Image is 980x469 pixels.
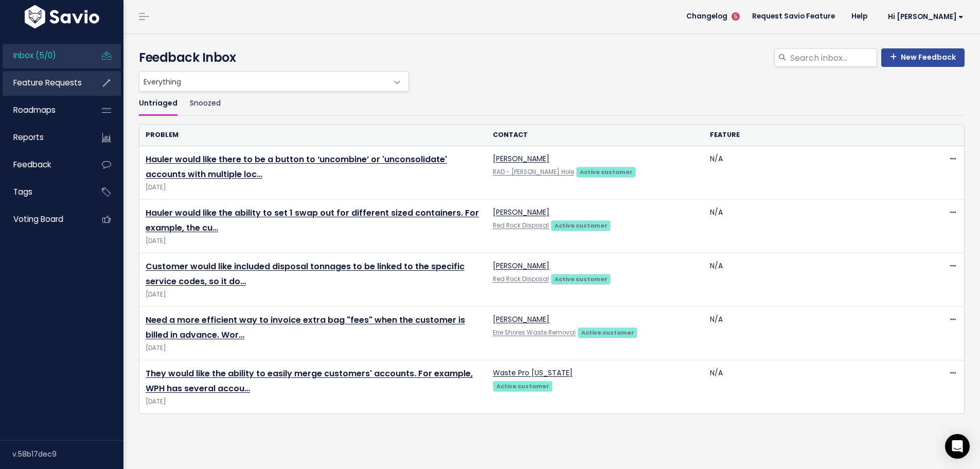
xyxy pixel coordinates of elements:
[704,360,921,414] td: N/A
[686,13,727,20] span: Changelog
[744,9,843,24] a: Request Savio Feature
[146,236,480,247] span: [DATE]
[487,125,704,146] th: Contact
[493,314,549,324] a: [PERSON_NAME]
[580,168,633,176] strong: Active customer
[13,77,82,88] span: Feature Requests
[12,441,123,467] div: v.58b17dec9
[13,186,32,197] span: Tags
[551,220,611,230] a: Active customer
[789,48,877,67] input: Search inbox...
[3,207,85,231] a: Voting Board
[22,5,102,28] img: logo-white.9d6f32f41409.svg
[493,275,549,283] a: Red Rock Disposal
[493,168,574,176] a: RAD - [PERSON_NAME] Hole
[704,146,921,200] td: N/A
[146,343,480,354] span: [DATE]
[493,153,549,164] a: [PERSON_NAME]
[13,132,44,143] span: Reports
[146,207,479,234] a: Hauler would like the ability to set 1 swap out for different sized containers. For example, the cu…
[13,159,51,170] span: Feedback
[139,71,409,92] span: Everything
[190,92,221,116] a: Snoozed
[139,125,487,146] th: Problem
[146,260,465,287] a: Customer would like included disposal tonnages to be linked to the specific service codes, so it do…
[13,105,56,115] span: Roadmaps
[146,153,447,180] a: Hauler would like there to be a button to ‘uncombine’ or 'unconsolidate' accounts with multiple loc…
[704,307,921,360] td: N/A
[146,314,465,341] a: Need a more efficient way to invoice extra bag "fees" when the customer is billed in advance. Wor…
[555,275,608,283] strong: Active customer
[146,182,480,193] span: [DATE]
[493,221,549,230] a: Red Rock Disposal
[139,92,965,116] ul: Filter feature requests
[146,289,480,300] span: [DATE]
[3,126,85,149] a: Reports
[578,327,637,337] a: Active customer
[876,9,972,25] a: Hi [PERSON_NAME]
[13,50,56,61] span: Inbox (5/0)
[3,180,85,204] a: Tags
[493,380,553,391] a: Active customer
[13,214,63,224] span: Voting Board
[881,48,965,67] a: New Feedback
[732,12,740,21] span: 5
[493,328,576,337] a: Erie Shores Waste Removal
[581,328,634,337] strong: Active customer
[3,71,85,95] a: Feature Requests
[496,382,549,390] strong: Active customer
[888,13,964,21] span: Hi [PERSON_NAME]
[704,125,921,146] th: Feature
[3,44,85,67] a: Inbox (5/0)
[139,92,177,116] a: Untriaged
[493,368,573,378] a: Waste Pro [US_STATE]
[146,368,473,394] a: They would like the ability to easily merge customers' accounts. For example, WPH has several accou…
[493,260,549,271] a: [PERSON_NAME]
[551,273,611,284] a: Active customer
[945,434,970,459] div: Open Intercom Messenger
[843,9,876,24] a: Help
[576,166,636,177] a: Active customer
[493,207,549,217] a: [PERSON_NAME]
[139,48,965,67] h4: Feedback Inbox
[704,200,921,253] td: N/A
[555,221,608,230] strong: Active customer
[139,72,388,91] span: Everything
[146,396,480,407] span: [DATE]
[704,253,921,307] td: N/A
[3,98,85,122] a: Roadmaps
[3,153,85,177] a: Feedback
